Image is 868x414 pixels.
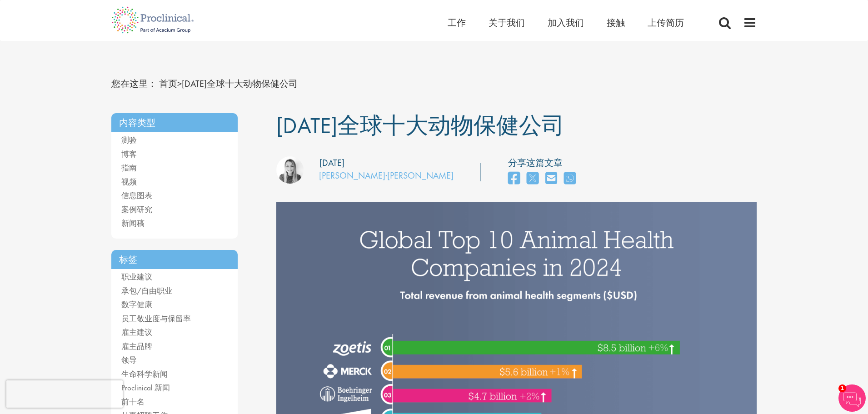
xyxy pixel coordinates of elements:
[121,177,137,187] a: 视频
[119,116,155,129] font: 内容类型
[121,218,145,228] a: 新闻稿
[177,78,182,90] font: >
[159,78,177,90] font: 首页
[448,17,466,29] a: 工作
[276,156,304,184] img: 汉娜·伯克
[121,327,152,337] a: 雇主建议
[121,163,137,173] a: 指南
[121,272,152,282] a: 职业建议
[121,383,170,393] a: Proclinical 新闻
[121,149,137,159] a: 博客
[564,169,576,189] a: 在 WhatsApp 上分享
[6,380,123,408] iframe: 验证码
[489,17,525,29] a: 关于我们
[119,253,137,265] font: 标签
[838,384,866,412] img: 聊天机器人
[527,169,539,189] a: 在推特上分享
[319,157,344,169] font: [DATE]
[121,135,137,145] a: 测验
[121,205,152,214] a: 案例研究
[121,286,172,296] a: 承包/自由职业
[276,111,564,140] font: [DATE]全球十大动物保健公司
[121,355,137,365] a: 领导
[182,78,298,90] font: [DATE]全球十大动物保健公司
[548,17,584,29] a: 加入我们
[121,190,152,200] a: 信息图表
[545,169,557,189] a: 通过电子邮件分享
[121,299,152,309] a: 数字健康
[508,169,520,189] a: 在 Facebook 上分享
[121,369,168,379] a: 生命科学新闻
[121,314,191,324] a: 员工敬业度与保留率
[159,78,177,90] a: 面包屑链接
[508,157,563,169] font: 分享这篇文章
[319,170,454,181] a: [PERSON_NAME]·[PERSON_NAME]
[607,17,625,29] a: 接触
[648,17,684,29] a: 上传简历
[111,78,157,90] font: 您在这里：
[121,397,145,407] a: 前十名
[121,341,152,351] a: 雇主品牌
[841,385,844,391] font: 1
